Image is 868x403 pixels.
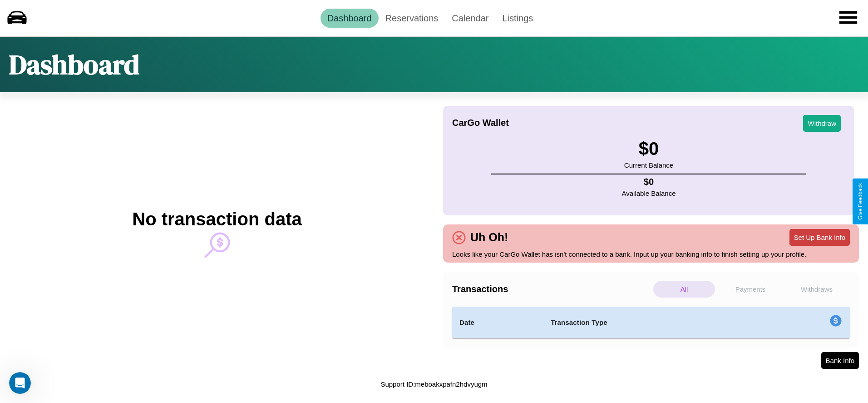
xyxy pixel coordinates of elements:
p: Available Balance [622,187,676,199]
p: Withdraws [786,281,848,298]
a: Reservations [379,9,445,28]
button: Withdraw [803,115,841,132]
a: Calendar [445,9,495,28]
table: simple table [452,307,850,338]
p: Looks like your CarGo Wallet has isn't connected to a bank. Input up your banking info to finish ... [452,248,850,260]
p: Current Balance [624,159,673,171]
h2: No transaction data [132,209,301,229]
div: Give Feedback [857,183,863,220]
h4: CarGo Wallet [452,118,509,128]
h4: Uh Oh! [466,231,513,244]
h4: Transaction Type [551,317,756,328]
iframe: Intercom live chat [9,372,31,394]
p: All [653,281,715,298]
button: Set Up Bank Info [789,229,850,246]
button: Bank Info [821,352,859,369]
p: Payments [720,281,781,298]
h4: Transactions [452,284,651,294]
h4: Date [459,317,536,328]
h1: Dashboard [9,46,139,83]
a: Listings [495,9,540,28]
h3: $ 0 [624,139,673,159]
p: Support ID: meboakxpafn2hdvyugm [380,378,487,390]
a: Dashboard [321,9,379,28]
h4: $ 0 [622,177,676,187]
